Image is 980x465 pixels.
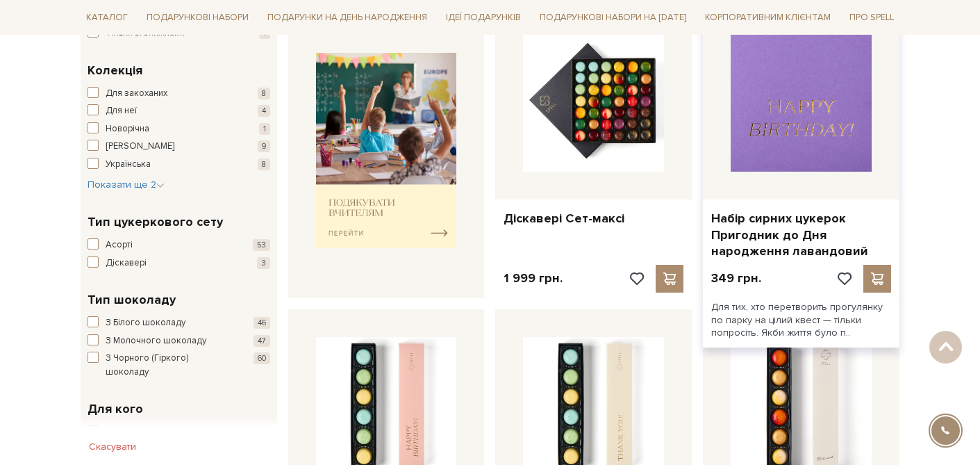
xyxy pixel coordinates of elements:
button: Для неї 4 [88,104,270,118]
a: Подарункові набори [141,7,254,28]
button: [PERSON_NAME] 9 [88,140,270,154]
span: 60 [254,352,270,364]
span: Колекція [88,61,142,80]
button: Скасувати [81,436,144,458]
span: Для кого [88,400,143,418]
span: 39 [253,426,270,438]
a: Подарункові набори на [DATE] [534,6,692,29]
span: Тип шоколаду [88,291,176,309]
span: 8 [258,88,270,99]
span: 46 [254,317,270,329]
span: 4 [258,105,270,117]
button: Діскавері 3 [88,256,270,270]
button: Показати ще 2 [88,178,165,192]
div: Для тих, хто перетворить прогулянку по парку на цілий квест — тільки попросіть. Якби життя було п.. [703,293,899,348]
span: 9 [258,140,270,152]
span: [PERSON_NAME] [106,140,174,154]
button: Українська 8 [88,158,270,172]
button: Для батьків 39 [88,425,270,439]
span: Новорічна [106,122,149,136]
span: Показати ще 2 [88,179,165,190]
p: 349 грн. [711,270,761,286]
a: Подарунки на День народження [262,7,433,28]
span: 3 [257,257,270,269]
span: Для батьків [106,425,154,439]
p: 1 999 грн. [504,270,563,286]
span: З Молочного шоколаду [106,334,206,348]
a: Каталог [81,7,133,28]
span: 47 [254,335,270,347]
span: 53 [253,239,270,251]
span: Для неї [106,104,137,118]
a: Ідеї подарунків [440,7,526,28]
a: Корпоративним клієнтам [699,6,836,29]
span: Асорті [106,238,133,252]
a: Про Spell [844,7,899,28]
span: 8 [258,158,270,170]
a: Набір сирних цукерок Пригодник до Дня народження лавандовий [711,211,891,259]
img: Набір сирних цукерок Пригодник до Дня народження лавандовий [731,31,872,172]
button: Для закоханих 8 [88,87,270,101]
button: Новорічна 1 [88,122,270,136]
button: З Чорного (Гіркого) шоколаду 60 [88,352,270,379]
button: З Молочного шоколаду 47 [88,334,270,348]
button: З Білого шоколаду 46 [88,316,270,330]
img: banner [316,53,457,248]
span: 1 [259,123,270,135]
span: З Чорного (Гіркого) шоколаду [106,352,232,379]
span: Українська [106,158,151,172]
button: Асорті 53 [88,238,270,252]
span: З Білого шоколаду [106,316,185,330]
a: Діскавері Сет-максі [504,211,683,227]
span: Для закоханих [106,87,167,101]
span: Тип цукеркового сету [88,213,223,231]
span: Діскавері [106,256,147,270]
